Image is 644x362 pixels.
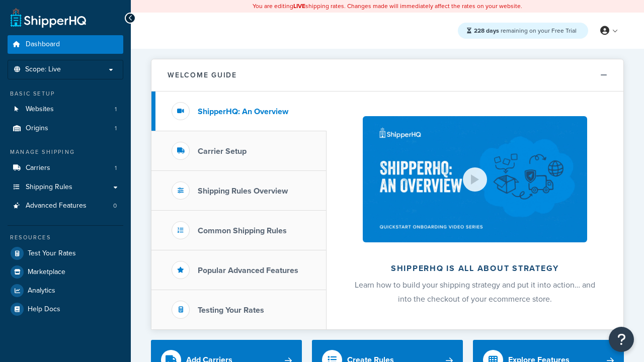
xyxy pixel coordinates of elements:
[8,282,123,300] a: Analytics
[8,159,123,177] a: Carriers1
[355,279,595,305] span: Learn how to build your shipping strategy and put it into action… and into the checkout of your e...
[8,197,123,215] li: Advanced Features
[363,116,587,242] img: ShipperHQ is all about strategy
[25,65,61,74] span: Scope: Live
[474,26,577,35] span: remaining on your Free Trial
[115,105,117,114] span: 1
[8,35,123,54] a: Dashboard
[113,202,117,210] span: 0
[8,263,123,281] a: Marketplace
[26,105,54,114] span: Websites
[8,89,123,98] div: Basic Setup
[8,178,123,197] a: Shipping Rules
[28,268,65,277] span: Marketplace
[8,100,123,119] a: Websites1
[28,287,55,295] span: Analytics
[474,26,499,35] strong: 228 days
[198,226,287,235] h3: Common Shipping Rules
[28,249,76,258] span: Test Your Rates
[26,124,48,133] span: Origins
[8,197,123,215] a: Advanced Features0
[198,306,264,315] h3: Testing Your Rates
[8,233,123,242] div: Resources
[26,164,50,172] span: Carriers
[115,124,117,133] span: 1
[198,266,298,275] h3: Popular Advanced Features
[293,2,305,11] b: LIVE
[8,159,123,177] li: Carriers
[151,59,623,92] button: Welcome Guide
[28,305,60,314] span: Help Docs
[8,148,123,156] div: Manage Shipping
[26,202,87,210] span: Advanced Features
[8,300,123,318] a: Help Docs
[198,187,288,196] h3: Shipping Rules Overview
[8,100,123,119] li: Websites
[353,264,597,273] h2: ShipperHQ is all about strategy
[8,119,123,138] li: Origins
[8,119,123,138] a: Origins1
[168,71,237,79] h2: Welcome Guide
[198,107,288,116] h3: ShipperHQ: An Overview
[609,327,634,352] button: Open Resource Center
[115,164,117,172] span: 1
[26,40,60,49] span: Dashboard
[8,244,123,262] a: Test Your Rates
[26,183,72,192] span: Shipping Rules
[198,147,247,156] h3: Carrier Setup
